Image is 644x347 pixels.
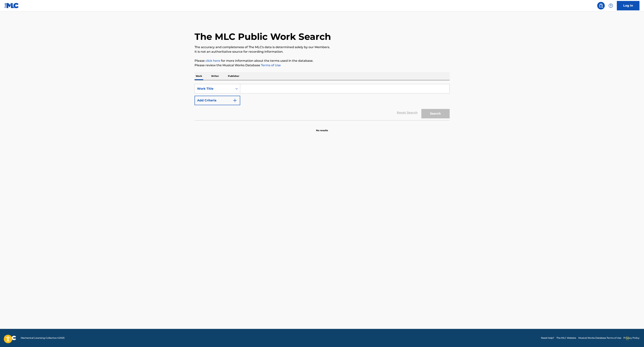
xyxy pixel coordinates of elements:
h1: The MLC Public Work Search [195,31,331,42]
p: Please for more information about the terms used in the database. [195,59,450,63]
img: help [609,3,613,8]
a: Musical Works Database Terms of Use [578,336,621,340]
a: click here [205,59,220,62]
a: Privacy Policy [623,336,639,340]
a: Terms of Use [260,63,281,67]
button: Add Criteria [195,96,240,105]
a: Log In [617,1,639,10]
div: Work Title [197,86,231,91]
img: logo [5,336,16,340]
img: MLC Logo [5,3,19,8]
p: Work [195,72,203,80]
span: Mechanical Licensing Collective © 2025 [21,336,65,340]
p: The accuracy and completeness of The MLC's data is determined solely by our Members. [195,45,450,49]
p: No results [316,124,328,132]
a: The MLC Website [556,336,576,340]
iframe: Chat Widget [625,329,644,347]
p: Please review the Musical Works Database [195,63,450,68]
p: Publisher [227,72,240,80]
p: It is not an authoritative source for recording information. [195,49,450,54]
a: Need Help? [541,336,554,340]
p: Writer [210,72,220,80]
img: search [599,3,603,8]
a: Public Search [597,2,605,9]
div: Drag [626,333,629,344]
form: Search Form [195,84,450,120]
div: Help [607,2,615,9]
img: 9d2ae6d4665cec9f34b9.svg [233,98,237,103]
